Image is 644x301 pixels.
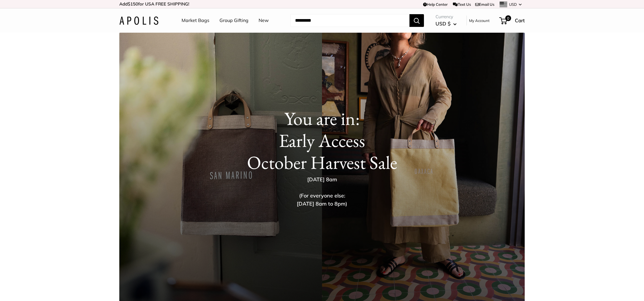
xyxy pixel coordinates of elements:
span: Cart [515,17,525,23]
a: Email Us [475,2,494,7]
img: Apolis [119,16,158,25]
button: USD $ [436,19,457,28]
a: Help Center [423,2,448,7]
a: Market Bags [182,16,209,25]
span: USD $ [436,21,451,27]
span: $150 [128,1,138,7]
span: Currency [436,13,457,21]
a: Text Us [453,2,471,7]
input: Search... [290,14,409,27]
a: Group Gifting [219,16,248,25]
a: 0 Cart [500,16,525,25]
span: 0 [505,15,511,21]
h1: You are in: Early Access October Harvest Sale [131,108,513,173]
button: Search [409,14,424,27]
span: USD [509,2,517,7]
p: [DATE] 8am (For everyone else: [DATE] 8am to 8pm) [228,176,416,208]
a: My Account [469,17,490,24]
a: New [259,16,269,25]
